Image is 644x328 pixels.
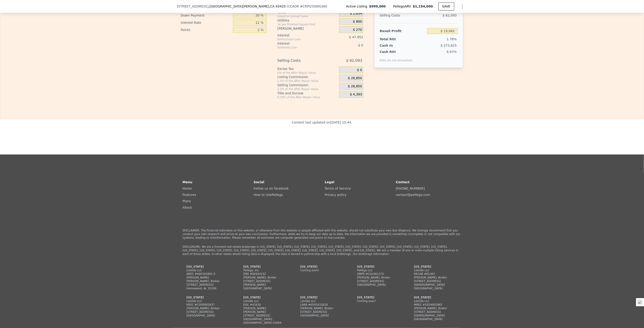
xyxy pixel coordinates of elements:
[183,187,192,190] a: Home
[300,303,344,307] div: LARA #6505432818
[357,68,362,72] span: $ 0
[183,206,192,209] a: About
[393,4,413,9] span: Pellego ARV
[346,57,362,65] span: $ 62,093
[350,93,362,97] span: $ 4,393
[183,193,196,197] a: Features
[447,50,457,54] span: 6.97%
[300,5,326,8] span: # CRPI25089168
[414,310,457,317] div: [STREET_ADDRESS][DEMOGRAPHIC_DATA]
[325,187,351,190] a: Terms of Service
[358,43,363,47] span: $ 0
[183,199,191,203] a: Plans
[353,20,362,24] span: $ 800
[414,279,457,287] div: [STREET_ADDRESS][DEMOGRAPHIC_DATA]
[187,265,230,269] div: [US_STATE]
[325,193,346,197] a: Privacy policy
[300,299,344,303] div: Lotside LLC
[183,180,192,184] strong: Menu
[187,287,230,290] div: Homewood, AL 35209
[181,12,231,19] div: Down Payment
[357,299,401,303] div: Coming soon!
[277,18,337,23] div: Utilities
[277,26,337,31] div: [PERSON_NAME]
[325,180,334,184] strong: Legal
[243,272,287,276] div: DRE #02043232
[287,4,327,9] div: ( )
[380,54,412,62] div: ROIs are not annualized
[346,4,369,9] span: Active Listing
[353,28,362,32] span: $ 270
[277,75,337,79] div: Listing Commission
[254,187,289,190] a: Follow us on facebook
[357,279,401,283] div: [STREET_ADDRESS]
[187,307,230,310] div: [PERSON_NAME], Broker
[243,317,287,325] div: [GEOGRAPHIC_DATA], [GEOGRAPHIC_DATA] 01604
[243,303,287,307] div: DOL #42430
[187,310,230,314] div: [STREET_ADDRESS]
[380,37,408,41] div: Total ROI
[187,276,230,283] div: [PERSON_NAME] [PERSON_NAME], Broker
[187,314,230,317] div: [GEOGRAPHIC_DATA]
[357,265,401,269] div: [US_STATE]
[277,41,328,46] div: Interest
[357,283,401,287] div: [GEOGRAPHIC_DATA]
[413,5,433,8] span: $1,154,000
[277,91,337,95] div: Title and Escrow
[243,296,287,299] div: [US_STATE]
[277,46,328,49] div: for Rehab Loan
[357,272,401,276] div: DBPR #CQ1061370
[187,272,230,276] div: AREC #000162891-0
[181,26,231,33] div: Points
[414,303,457,307] div: MREC #2024002965
[181,19,231,26] div: Interest Rate
[441,44,457,47] span: $ 273,625
[357,276,401,279] div: [PERSON_NAME], Broker
[414,299,457,303] div: Lotside LLC
[414,269,457,272] div: Lotside LLC
[348,76,362,80] span: $ 28,850
[300,269,344,272] div: Coming soon!
[277,87,337,91] div: 2.5% of the After Repair Value
[380,27,425,35] div: Resell Profit
[183,245,461,256] p: DISCLOSURE: We are a licensed real estate brokerage in [US_STATE], [US_STATE], [US_STATE], [US_ST...
[277,14,337,18] div: based on annual taxes
[187,303,230,307] div: KREC #CO00003637
[243,265,287,269] div: [US_STATE]
[300,310,344,314] div: [STREET_ADDRESS]
[396,187,425,190] a: [PHONE_NUMBER]
[414,296,457,299] div: [US_STATE]
[414,276,457,279] div: [PERSON_NAME], Broker
[243,287,287,290] div: [GEOGRAPHIC_DATA]
[187,283,230,287] div: [STREET_ADDRESS]
[187,299,230,303] div: Lotside LLC
[187,269,230,272] div: Lotside LLC
[243,307,287,314] div: [PERSON_NAME], [PERSON_NAME]
[254,180,264,184] strong: Social
[254,193,283,197] a: How to UsePellego
[348,84,362,88] span: $ 28,850
[396,193,430,197] a: contact@pellego.com
[277,57,328,65] div: Selling Costs
[357,269,401,272] div: Pellego LLC
[277,67,337,71] div: Excise Tax
[243,279,287,287] div: [STREET_ADDRESS][PERSON_NAME]
[300,265,344,269] div: [US_STATE]
[414,307,457,310] div: [PERSON_NAME], Broker
[243,314,287,317] div: [STREET_ADDRESS]
[380,11,425,19] div: Selling Costs
[177,4,209,9] span: [STREET_ADDRESS]
[414,265,457,269] div: [US_STATE]
[300,307,344,310] div: [PERSON_NAME], Broker
[277,23,337,26] div: 3¢ per Finished Square Foot
[288,5,299,8] span: CCAOR
[380,43,408,48] div: Cash In
[300,296,344,299] div: [US_STATE]
[292,119,352,145] div: Content last updated on [DATE] 15:44 .
[438,2,454,10] button: SAVE
[414,317,457,321] div: [GEOGRAPHIC_DATA]
[357,296,401,299] div: [US_STATE]
[183,229,461,240] p: DISCLAIMER: The financial estimates on this website, or otherwise from this website or people aff...
[414,287,457,290] div: [GEOGRAPHIC_DATA]
[209,4,286,9] span: , [GEOGRAPHIC_DATA][PERSON_NAME]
